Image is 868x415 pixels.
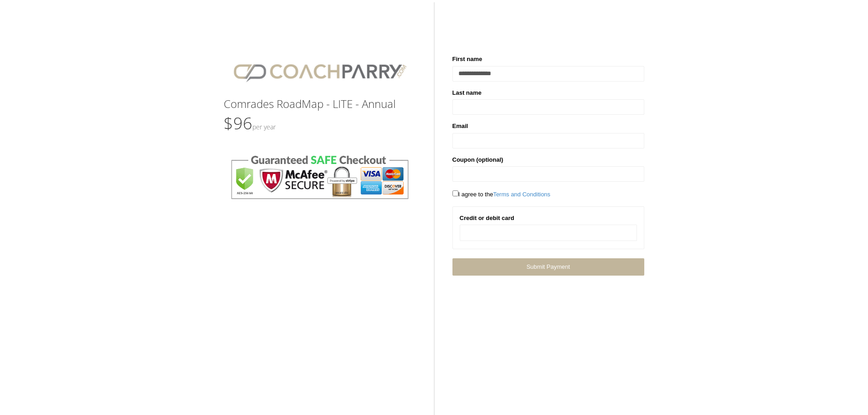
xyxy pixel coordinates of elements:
h3: Comrades RoadMap - LITE - Annual [224,98,416,110]
small: Per Year [252,123,276,131]
label: Last name [452,88,482,97]
label: Email [452,122,468,131]
a: Submit Payment [452,258,644,275]
label: Coupon (optional) [452,155,503,164]
label: First name [452,55,483,64]
iframe: Secure card payment input frame [466,229,631,237]
label: Credit or debit card [460,214,514,223]
span: Submit Payment [526,263,570,270]
span: I agree to the [452,191,550,198]
span: $96 [224,112,276,134]
img: CPlogo.png [224,55,416,89]
a: Terms and Conditions [493,191,550,198]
